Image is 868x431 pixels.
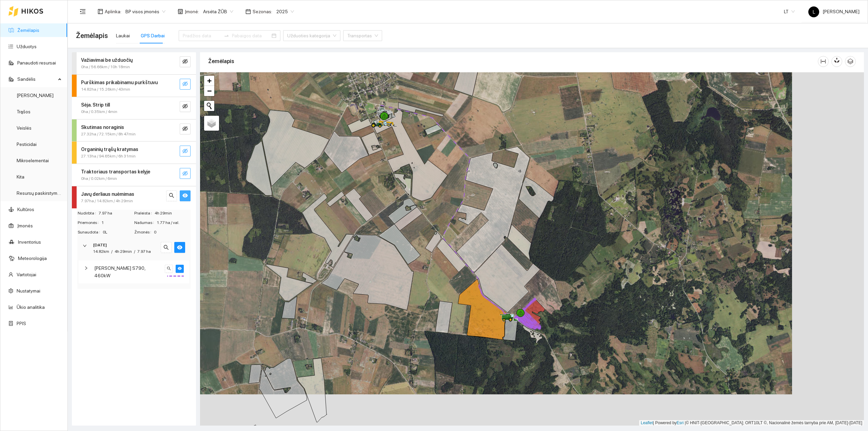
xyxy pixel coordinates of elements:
[134,210,155,217] span: Praleista
[182,59,188,65] span: eye-invisible
[84,266,88,270] span: right
[17,190,62,196] a: Resursų paskirstymas
[81,64,130,70] span: 0ha / 56.66km / 10h 18min
[72,119,196,142] div: Skutimas noraginis27.32ha / 72.15km / 8h 47mineye-invisible
[204,76,214,86] a: Zoom in
[182,104,188,110] span: eye-invisible
[17,207,34,212] a: Kultūros
[245,9,251,14] span: calendar
[81,125,124,130] strong: Skutimas noraginis
[180,79,191,90] button: eye-invisible
[72,142,196,164] div: Organinių trąšų kratymas27.13ha / 94.65km / 6h 31mineye-invisible
[165,265,173,273] button: search
[17,142,37,147] a: Pesticidai
[81,109,117,115] span: 0ha / 0.35km / 4min
[224,33,229,38] span: swap-right
[177,245,182,251] span: eye
[208,52,818,71] div: Žemėlapis
[81,80,158,85] strong: Purškimas prikabinamu purkštuvu
[154,229,190,236] span: 0
[93,243,107,247] strong: [DATE]
[81,191,134,197] strong: Javų derliaus nuėmimas
[134,220,157,226] span: Našumas
[81,169,150,174] strong: Traktoriaus transportas kelyje
[185,8,199,15] span: Įmonė :
[18,239,41,245] a: Inventorius
[17,93,54,98] a: [PERSON_NAME]
[178,266,182,271] span: eye
[17,125,32,131] a: Veislės
[182,171,188,177] span: eye-invisible
[76,30,108,41] span: Žemėlapis
[105,8,121,15] span: Aplinka :
[141,32,165,39] div: GPS Darbai
[17,60,56,65] a: Panaudoti resursai
[81,147,138,152] strong: Organinių trąšų kratymas
[81,57,133,63] strong: Važiavimai be užduočių
[115,249,132,254] span: 4h 29min
[203,6,233,17] span: Arsėta ŽŪB
[182,193,188,199] span: eye
[116,32,130,39] div: Laukai
[17,223,33,228] a: Įmonės
[161,242,172,253] button: search
[72,164,196,186] div: Traktoriaus transportas kelyje0ha / 0.02km / 6mineye-invisible
[204,116,219,131] a: Layers
[207,76,212,85] span: +
[17,174,24,180] a: Kita
[167,266,171,271] span: search
[81,102,110,108] strong: Sėja. Strip till
[685,420,686,425] span: |
[182,126,188,132] span: eye-invisible
[207,87,212,95] span: −
[72,186,196,208] div: Javų derliaus nuėmimas7.97ha / 14.82km / 4h 29minsearcheye
[818,56,829,67] button: column-width
[204,101,214,111] button: Initiate a new search
[17,109,31,114] a: Trąšos
[639,420,864,426] div: | Powered by © HNIT-[GEOGRAPHIC_DATA]; ORT10LT ©, Nacionalinė žemės tarnyba prie AM, [DATE]-[DATE]
[111,249,113,254] span: /
[180,146,191,156] button: eye-invisible
[72,75,196,97] div: Purškimas prikabinamu purkštuvu14.82ha / 15.26km / 43mineye-invisible
[72,52,196,74] div: Važiavimai be užduočių0ha / 56.66km / 10h 18mineye-invisible
[813,6,815,17] span: L
[808,9,860,14] span: [PERSON_NAME]
[17,321,26,326] a: PPIS
[78,229,103,236] span: Sunaudota
[81,198,133,204] span: 7.97ha / 14.82km / 4h 29min
[134,249,135,254] span: /
[81,131,136,137] span: 27.32ha / 72.15km / 8h 47min
[17,272,36,277] a: Vartotojai
[180,124,191,134] button: eye-invisible
[17,27,39,33] a: Žemėlapis
[818,59,828,64] span: column-width
[182,148,188,155] span: eye-invisible
[18,256,47,261] a: Meteorologija
[232,32,270,39] input: Pabaigos data
[81,153,136,160] span: 27.13ha / 94.65km / 6h 31min
[103,229,134,236] span: 0L
[125,6,165,17] span: BP visos įmonės
[17,288,40,294] a: Nustatymai
[93,249,109,254] span: 14.82km
[99,210,134,217] span: 7.97 ha
[163,245,169,251] span: search
[134,229,154,236] span: Žmonės
[17,44,37,49] a: Užduotys
[224,33,229,38] span: to
[81,175,117,182] span: 0ha / 0.02km / 6min
[253,8,272,15] span: Sezonas :
[78,210,99,217] span: Nudirbta
[180,101,191,112] button: eye-invisible
[83,244,87,248] span: right
[677,420,684,425] a: Esri
[72,97,196,119] div: Sėja. Strip till0ha / 0.35km / 4mineye-invisible
[155,210,190,217] span: 4h 29min
[77,238,191,259] div: [DATE]14.82km/4h 29min/7.97 hasearcheye
[169,193,174,199] span: search
[81,86,130,93] span: 14.82ha / 15.26km / 43min
[76,5,90,18] button: menu-fold
[174,242,185,253] button: eye
[180,168,191,179] button: eye-invisible
[157,220,190,226] span: 1.77 ha / val.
